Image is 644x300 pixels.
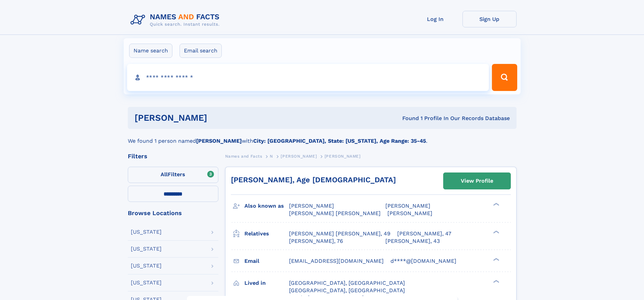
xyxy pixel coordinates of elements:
[492,64,517,91] button: Search Button
[408,11,462,27] a: Log In
[128,167,218,183] label: Filters
[131,280,162,285] div: [US_STATE]
[128,11,225,29] img: Logo Names and Facts
[461,173,493,189] div: View Profile
[462,11,517,27] a: Sign Up
[129,44,172,58] label: Name search
[128,210,218,216] div: Browse Locations
[325,154,361,159] span: [PERSON_NAME]
[128,153,218,159] div: Filters
[385,237,440,245] a: [PERSON_NAME], 43
[161,171,168,178] span: All
[253,138,426,144] b: City: [GEOGRAPHIC_DATA], State: [US_STATE], Age Range: 35-45
[127,64,489,91] input: search input
[492,202,500,207] div: ❯
[305,115,510,122] div: Found 1 Profile In Our Records Database
[131,229,162,235] div: [US_STATE]
[244,255,289,267] h3: Email
[289,287,405,294] span: [GEOGRAPHIC_DATA], [GEOGRAPHIC_DATA]
[231,176,396,184] a: [PERSON_NAME], Age [DEMOGRAPHIC_DATA]
[281,152,317,160] a: [PERSON_NAME]
[225,152,262,160] a: Names and Facts
[244,228,289,239] h3: Relatives
[270,152,273,160] a: N
[131,246,162,252] div: [US_STATE]
[289,230,390,237] a: [PERSON_NAME] [PERSON_NAME], 49
[131,263,162,269] div: [US_STATE]
[128,129,517,145] div: We found 1 person named with .
[281,154,317,159] span: [PERSON_NAME]
[385,203,430,209] span: [PERSON_NAME]
[492,257,500,261] div: ❯
[289,210,381,216] span: [PERSON_NAME] [PERSON_NAME]
[196,138,242,144] b: [PERSON_NAME]
[289,203,334,209] span: [PERSON_NAME]
[289,280,405,286] span: [GEOGRAPHIC_DATA], [GEOGRAPHIC_DATA]
[270,154,273,159] span: N
[444,173,510,189] a: View Profile
[244,277,289,289] h3: Lived in
[387,210,432,216] span: [PERSON_NAME]
[492,279,500,283] div: ❯
[289,258,384,264] span: [EMAIL_ADDRESS][DOMAIN_NAME]
[244,200,289,212] h3: Also known as
[289,237,343,245] a: [PERSON_NAME], 76
[397,230,451,237] a: [PERSON_NAME], 47
[135,114,305,122] h1: [PERSON_NAME]
[180,44,222,58] label: Email search
[492,230,500,234] div: ❯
